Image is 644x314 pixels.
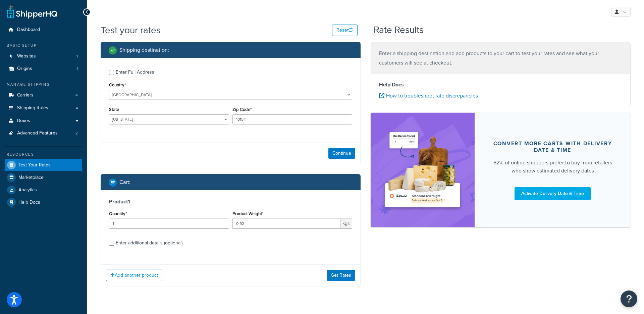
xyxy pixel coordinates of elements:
span: Carriers [17,92,34,98]
div: Convert more carts with delivery date & time [491,140,614,154]
span: Origins [17,66,32,72]
button: Reset [332,25,358,36]
label: State [109,107,119,112]
span: Advanced Features [17,130,58,136]
input: 0.00 [232,219,341,229]
a: Test Your Rates [5,159,82,171]
span: Websites [17,53,36,59]
h3: Product 1 [109,198,352,205]
input: Enter Full Address [109,70,114,75]
a: Activate Delivery Date & Time [515,187,591,200]
span: Help Docs [18,200,40,205]
span: 4 [75,92,78,98]
a: Origins1 [5,63,82,75]
a: Websites1 [5,50,82,63]
div: Basic Setup [5,43,82,48]
li: Carriers [5,89,82,102]
a: Help Docs [5,196,82,208]
span: 1 [76,66,78,72]
img: feature-image-ddt-36eae7f7280da8017bfb280eaccd9c446f90b1fe08728e4019434db127062ab4.png [381,123,465,217]
li: Origins [5,63,82,75]
label: Zip Code* [232,107,252,112]
span: Marketplace [18,175,44,181]
a: Marketplace [5,171,82,184]
label: Product Weight* [232,211,263,216]
button: Open Resource Center [621,290,637,307]
span: 2 [75,130,78,136]
a: Advanced Features2 [5,127,82,140]
h2: Cart : [119,179,130,185]
button: Get Rates [327,270,355,281]
span: Analytics [18,187,37,193]
a: Carriers4 [5,89,82,102]
h2: Rate Results [374,25,424,35]
span: Boxes [17,118,30,124]
a: How to troubleshoot rate discrepancies [379,92,478,100]
label: Quantity* [109,211,127,216]
a: Dashboard [5,24,82,36]
div: Enter Full Address [116,68,154,77]
input: 0.0 [109,219,229,229]
a: Boxes [5,115,82,127]
div: Resources [5,152,82,157]
span: Test Your Rates [18,162,51,168]
button: Continue [328,148,355,159]
span: 1 [76,53,78,59]
input: Enter additional details (optional) [109,241,114,246]
div: Manage Shipping [5,82,82,87]
span: kgs [340,219,352,229]
h2: Shipping destination : [119,47,169,53]
span: Shipping Rules [17,105,48,111]
p: Enter a shipping destination and add products to your cart to test your rates and see what your c... [379,49,622,68]
a: Analytics [5,184,82,196]
button: Add another product [106,270,162,281]
li: Advanced Features [5,127,82,140]
h1: Test your rates [101,24,161,37]
h4: Help Docs [379,81,622,89]
span: Dashboard [17,27,40,33]
div: Enter additional details (optional) [116,238,182,248]
li: Websites [5,50,82,63]
label: Country* [109,82,126,87]
a: Shipping Rules [5,102,82,114]
div: 82% of online shoppers prefer to buy from retailers who show estimated delivery dates [491,159,614,175]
